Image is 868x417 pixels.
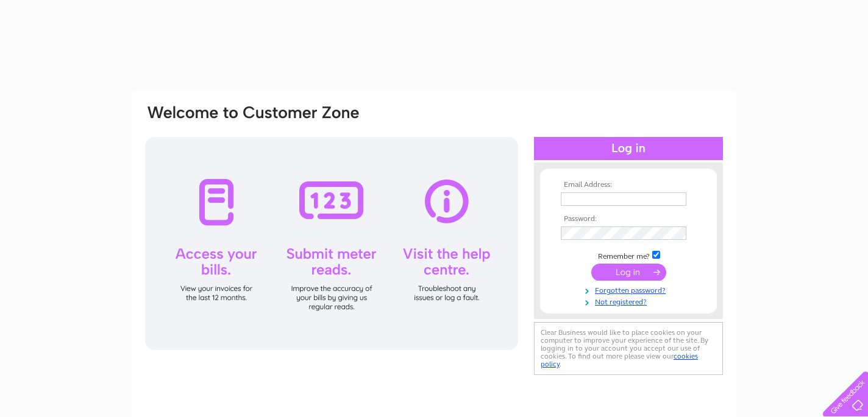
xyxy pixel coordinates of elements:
[534,322,723,375] div: Clear Business would like to place cookies on your computer to improve your experience of the sit...
[591,264,666,281] input: Submit
[561,284,699,295] a: Forgotten password?
[561,295,699,307] a: Not registered?
[541,352,698,368] a: cookies policy
[558,249,699,261] td: Remember me?
[558,181,699,189] th: Email Address:
[558,215,699,223] th: Password:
